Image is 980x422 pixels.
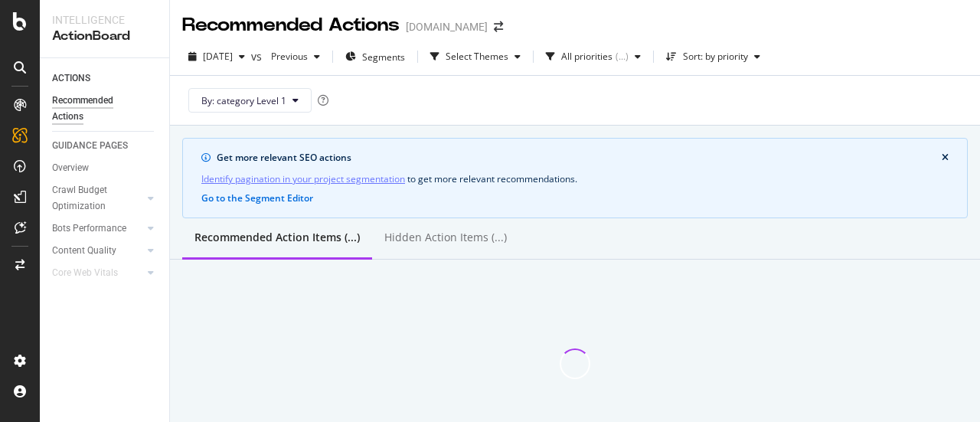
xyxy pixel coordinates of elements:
[362,51,405,64] span: Segments
[201,171,405,187] a: Identify pagination in your project segmentation
[52,265,118,281] div: Core Web Vitals
[201,193,313,204] button: Go to the Segment Editor
[52,221,126,237] div: Bots Performance
[52,28,157,45] div: ActionBoard
[494,21,503,32] div: arrow-right-arrow-left
[52,160,89,176] div: Overview
[52,182,143,214] a: Crawl Budget Optimization
[52,265,143,281] a: Core Web Vitals
[52,243,143,259] a: Content Quality
[52,93,144,125] div: Recommended Actions
[52,160,158,176] a: Overview
[424,44,527,69] button: Select Themes
[182,138,968,218] div: info banner
[406,19,488,34] div: [DOMAIN_NAME]
[194,230,360,245] div: Recommended Action Items (...)
[251,49,265,64] span: vs
[52,138,128,154] div: GUIDANCE PAGES
[339,44,411,69] button: Segments
[52,182,132,214] div: Crawl Budget Optimization
[182,44,251,69] button: [DATE]
[52,138,158,154] a: GUIDANCE PAGES
[52,221,143,237] a: Bots Performance
[52,93,158,125] a: Recommended Actions
[938,149,952,166] button: close banner
[616,52,629,61] div: ( ... )
[203,50,233,63] span: 2025 Aug. 11th
[217,151,942,165] div: Get more relevant SEO actions
[660,44,766,69] button: Sort: by priority
[265,50,308,63] span: Previous
[52,70,90,87] div: ACTIONS
[384,230,507,245] div: Hidden Action Items (...)
[201,94,286,107] span: By: category Level 1
[52,70,158,87] a: ACTIONS
[182,12,400,38] div: Recommended Actions
[540,44,647,69] button: All priorities(...)
[201,171,949,187] div: to get more relevant recommendations .
[683,52,748,61] div: Sort: by priority
[52,12,157,28] div: Intelligence
[265,44,326,69] button: Previous
[188,88,312,113] button: By: category Level 1
[561,52,612,61] div: All priorities
[446,52,508,61] div: Select Themes
[52,243,116,259] div: Content Quality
